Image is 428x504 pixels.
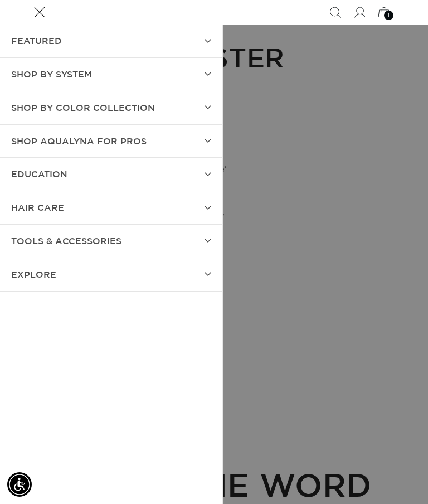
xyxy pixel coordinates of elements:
span: EXPLORE [11,266,56,283]
span: SHOP BY SYSTEM [11,66,92,83]
span: 1 [388,11,390,20]
span: EDUCATION [11,166,67,182]
span: hAIR CARE [11,200,64,216]
span: Shop by Color Collection [11,100,155,116]
span: TOOLS & ACCESSORIES [11,233,121,249]
iframe: Chat Widget [372,450,428,504]
span: Shop AquaLyna for Pros [11,133,147,149]
div: Accessibility Menu [7,472,32,497]
span: FEATURED [11,33,62,49]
